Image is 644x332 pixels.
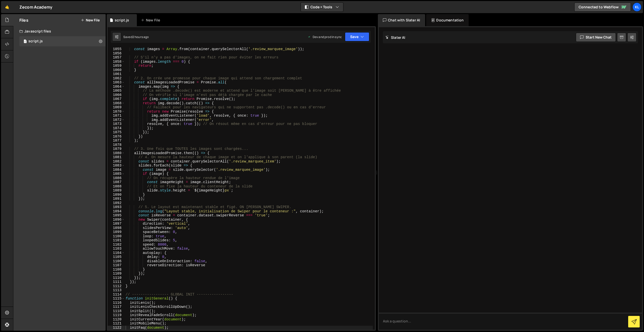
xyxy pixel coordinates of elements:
div: 1109 [108,272,125,276]
div: 1076 [108,135,125,139]
div: 1103 [108,247,125,251]
div: 1055 [108,47,125,51]
div: 1114 [108,292,125,297]
div: 2 hours ago [132,35,149,39]
button: Save [345,32,369,41]
div: 1095 [108,213,125,218]
div: 1094 [108,209,125,214]
div: 1077 [108,139,125,143]
div: 1056 [108,51,125,56]
div: 1075 [108,130,125,135]
span: 1 [24,40,27,44]
div: 1072 [108,118,125,122]
a: Kl [632,3,641,12]
div: 1096 [108,218,125,222]
h2: Slater AI [385,35,406,40]
div: 1100 [108,234,125,239]
div: New File [141,18,162,23]
div: Dev and prod in sync [308,35,342,39]
div: 1097 [108,222,125,226]
div: 1061 [108,72,125,76]
div: 1073 [108,122,125,126]
div: 1116 [108,301,125,305]
div: 16608/45160.js [19,36,106,46]
div: Documentation [426,14,469,26]
div: 1110 [108,276,125,280]
div: 1104 [108,251,125,255]
div: 1088 [108,184,125,189]
div: 1060 [108,68,125,72]
div: 1093 [108,205,125,209]
div: 1091 [108,197,125,201]
div: 1111 [108,280,125,284]
div: script.js [115,18,129,23]
div: 1098 [108,226,125,230]
button: Start new chat [576,33,616,42]
button: Code + Tools [301,3,343,12]
div: 1086 [108,176,125,180]
div: 1115 [108,296,125,301]
a: 🤙 [1,1,13,13]
div: Chat with Slater AI [378,14,425,26]
div: 1092 [108,201,125,205]
div: 1081 [108,155,125,159]
div: 1084 [108,168,125,172]
div: 1090 [108,193,125,197]
div: 1069 [108,105,125,110]
div: Saved [123,35,149,39]
div: 1079 [108,147,125,151]
div: 1105 [108,255,125,259]
div: 1058 [108,60,125,64]
div: Javascript files [13,26,106,36]
div: 1099 [108,230,125,234]
div: 1083 [108,163,125,168]
div: 1080 [108,151,125,155]
div: 1113 [108,288,125,292]
div: 1112 [108,284,125,288]
div: 1106 [108,259,125,263]
div: 1074 [108,126,125,130]
div: 1119 [108,313,125,317]
div: 1117 [108,305,125,309]
div: 1068 [108,101,125,106]
div: 1066 [108,93,125,97]
div: 1087 [108,180,125,184]
div: 1078 [108,143,125,147]
div: 1107 [108,263,125,268]
div: 1121 [108,321,125,326]
div: 1120 [108,317,125,322]
div: 1070 [108,110,125,114]
div: 1071 [108,114,125,118]
div: script.js [28,39,43,44]
div: 1067 [108,97,125,101]
div: 1122 [108,326,125,330]
div: 1089 [108,188,125,193]
button: New File [81,18,100,22]
div: 1062 [108,76,125,81]
div: 1108 [108,268,125,272]
div: 1065 [108,89,125,93]
h2: Files [19,17,28,23]
div: 1118 [108,309,125,313]
div: Zecom Academy [19,4,52,10]
div: 1064 [108,85,125,89]
a: Connected to Webflow [574,3,631,12]
div: 1101 [108,238,125,243]
div: 1059 [108,64,125,68]
div: 1082 [108,159,125,164]
div: 1102 [108,243,125,247]
div: 1063 [108,80,125,85]
div: 1057 [108,55,125,60]
div: 1085 [108,172,125,176]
